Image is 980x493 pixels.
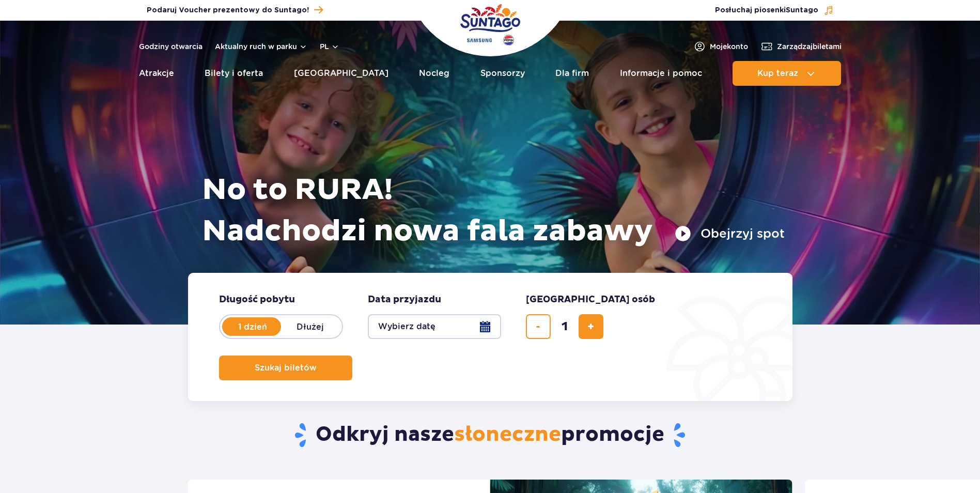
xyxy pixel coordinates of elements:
a: Informacje i pomoc [620,61,702,86]
span: Podaruj Voucher prezentowy do Suntago! [147,5,309,16]
h1: No to RURA! Nadchodzi nowa fala zabawy [202,170,785,252]
a: Bilety i oferta [205,61,263,86]
span: Długość pobytu [219,294,295,306]
a: Mojekonto [693,40,748,53]
button: Aktualny ruch w parku [215,42,307,51]
h2: Odkryj nasze promocje [188,422,792,449]
a: Nocleg [419,61,449,86]
button: Kup teraz [733,61,841,86]
button: usuń bilet [526,314,551,339]
span: Suntago [786,7,818,14]
span: Data przyjazdu [368,294,441,306]
a: Dla firm [555,61,589,86]
form: Planowanie wizyty w Park of Poland [188,273,792,401]
a: Atrakcje [139,61,174,86]
button: Obejrzyj spot [675,225,785,242]
a: Podaruj Voucher prezentowy do Suntago! [147,3,323,17]
input: liczba biletów [552,314,577,339]
span: Szukaj biletów [255,363,317,373]
button: dodaj bilet [579,314,603,339]
label: 1 dzień [223,316,282,337]
button: pl [320,41,339,52]
span: Posłuchaj piosenki [715,5,818,16]
button: Wybierz datę [368,314,501,339]
button: Szukaj biletów [219,356,352,380]
span: Moje konto [710,41,748,52]
a: [GEOGRAPHIC_DATA] [294,61,388,86]
button: Posłuchaj piosenkiSuntago [715,5,834,16]
span: [GEOGRAPHIC_DATA] osób [526,294,655,306]
span: Kup teraz [757,69,798,78]
label: Dłużej [281,316,340,337]
a: Sponsorzy [480,61,525,86]
span: Zarządzaj biletami [777,41,842,52]
a: Godziny otwarcia [139,41,203,52]
a: Zarządzajbiletami [760,40,842,53]
span: słoneczne [454,422,561,448]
